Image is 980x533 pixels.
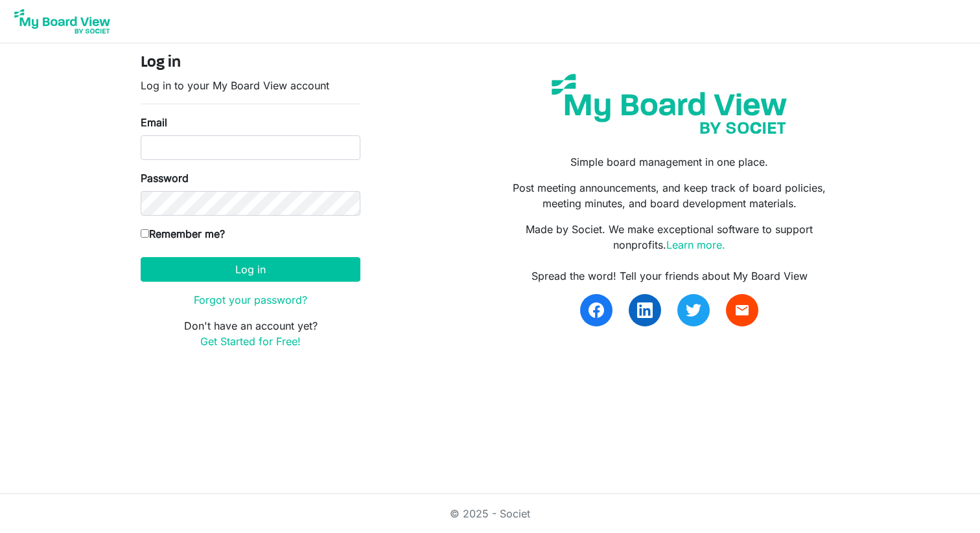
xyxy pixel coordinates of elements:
img: My Board View Logo [10,5,114,38]
img: facebook.svg [589,302,604,318]
span: email [734,302,750,318]
img: twitter.svg [686,302,701,318]
a: Learn more. [666,238,725,251]
p: Don't have an account yet? [141,318,360,349]
a: email [726,294,758,326]
a: Forgot your password? [194,293,307,306]
p: Log in to your My Board View account [141,78,360,93]
button: Log in [141,257,360,282]
a: Get Started for Free! [200,335,301,348]
p: Simple board management in one place. [500,154,839,170]
div: Spread the word! Tell your friends about My Board View [500,268,839,284]
input: Remember me? [141,229,149,238]
p: Post meeting announcements, and keep track of board policies, meeting minutes, and board developm... [500,180,839,211]
p: Made by Societ. We make exceptional software to support nonprofits. [500,221,839,253]
h4: Log in [141,54,360,73]
label: Password [141,170,189,186]
label: Email [141,115,167,130]
img: my-board-view-societ.svg [542,64,797,144]
img: linkedin.svg [637,302,653,318]
label: Remember me? [141,226,225,242]
a: © 2025 - Societ [450,507,530,520]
